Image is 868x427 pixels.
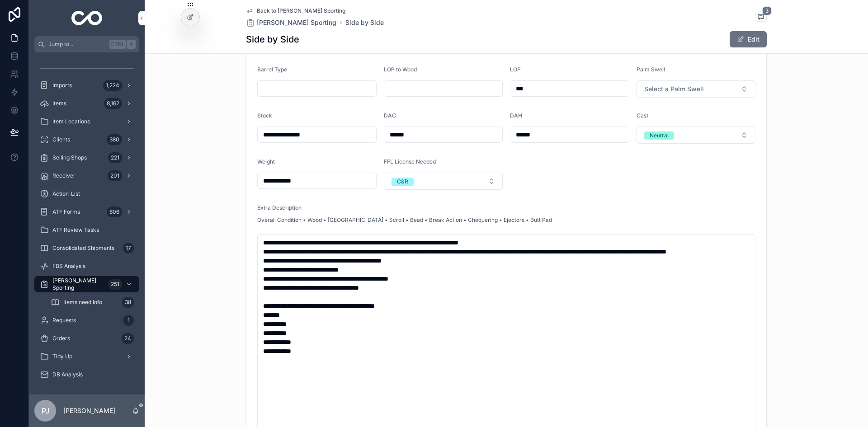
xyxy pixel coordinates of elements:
[34,113,139,130] a: Item Locations
[34,186,139,202] a: Action_List
[29,52,145,394] div: scrollable content
[246,18,336,27] a: [PERSON_NAME] Sporting
[52,317,76,324] span: Requests
[34,77,139,94] a: Imports1,224
[34,168,139,184] a: Receiver201
[510,112,522,119] span: DAH
[34,150,139,166] a: Selling Shops221
[34,131,139,148] a: Clients380
[108,170,122,181] div: 201
[123,243,134,253] div: 17
[52,244,114,252] span: Consolidated Shipments
[52,263,85,270] span: FBS Analysis
[34,95,139,112] a: Items8,162
[63,406,115,415] p: [PERSON_NAME]
[246,7,345,14] a: Back to [PERSON_NAME] Sporting
[246,33,299,46] h1: Side by Side
[637,127,756,144] button: Select Button
[34,36,139,52] button: Jump to...CtrlK
[123,315,134,326] div: 1
[52,100,66,107] span: Items
[34,258,139,274] a: FBS Analysis
[52,353,72,360] span: Tidy Up
[384,158,436,165] span: FFL License Needed
[108,279,122,290] div: 251
[127,41,135,48] span: K
[384,66,417,73] span: LOP to Wood
[384,112,396,119] span: DAC
[104,98,122,109] div: 8,162
[52,208,80,216] span: ATF Forms
[257,112,272,119] span: Stock
[637,112,648,119] span: Cast
[650,131,669,140] div: Neutral
[755,12,767,23] button: 3
[34,222,139,238] a: ATF Review Tasks
[52,335,70,342] span: Orders
[52,154,87,161] span: Selling Shops
[257,18,336,27] span: [PERSON_NAME] Sporting
[257,204,302,211] span: Extra Description
[34,348,139,365] a: Tidy Up
[52,136,70,143] span: Clients
[63,299,102,306] span: Items need Info
[52,118,90,125] span: Item Locations
[34,366,139,383] a: DB Analysis
[34,204,139,220] a: ATF Forms606
[34,240,139,256] a: Consolidated Shipments17
[109,40,126,49] span: Ctrl
[52,277,104,291] span: [PERSON_NAME] Sporting
[52,172,75,179] span: Receiver
[637,80,756,98] button: Select Button
[384,173,503,190] button: Select Button
[122,297,134,308] div: 38
[107,134,122,145] div: 380
[42,405,49,416] span: PJ
[103,80,122,91] div: 1,224
[644,84,704,94] span: Select a Palm Swell
[730,31,767,47] button: Edit
[71,11,103,25] img: App logo
[257,216,552,224] p: Overall Condition • Wood • [GEOGRAPHIC_DATA] • Scroll • Bead • Break Action • Chequering • Ejecto...
[34,276,139,292] a: [PERSON_NAME] Sporting251
[637,66,665,73] span: Palm Swell
[52,190,80,197] span: Action_List
[257,158,275,165] span: Weight
[52,82,72,89] span: Imports
[345,18,384,27] a: Side by Side
[45,294,139,310] a: Items need Info38
[52,371,83,378] span: DB Analysis
[257,7,345,14] span: Back to [PERSON_NAME] Sporting
[34,330,139,347] a: Orders24
[762,6,772,15] span: 3
[107,206,122,217] div: 606
[397,178,408,186] div: C&R
[52,226,99,234] span: ATF Review Tasks
[108,152,122,163] div: 221
[122,333,134,344] div: 24
[257,66,287,73] span: Barrel Type
[48,41,106,48] span: Jump to...
[34,312,139,328] a: Requests1
[510,66,521,73] span: LOP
